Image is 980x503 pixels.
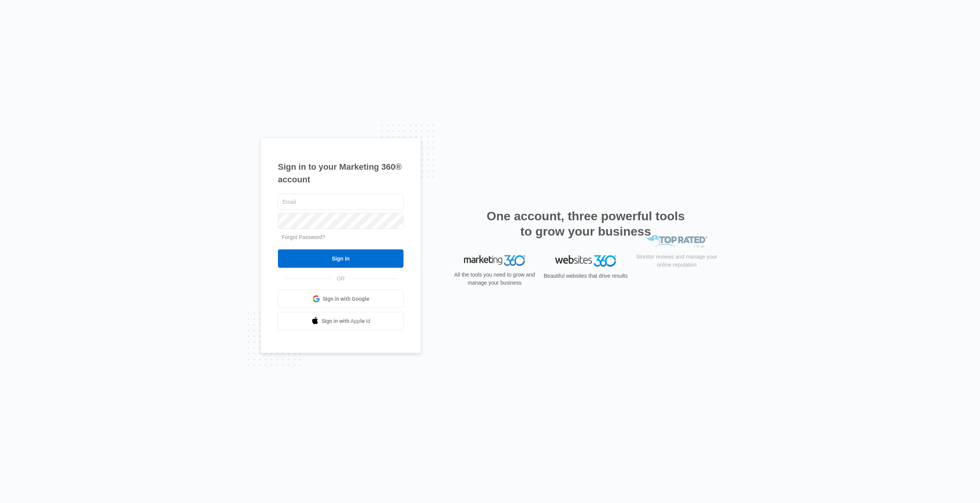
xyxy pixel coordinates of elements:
[322,317,371,325] span: Sign in with Apple Id
[543,272,629,280] p: Beautiful websites that drive results
[452,271,537,287] p: All the tools you need to grow and manage your business
[278,290,403,308] a: Sign in with Google
[278,249,403,268] input: Sign In
[646,255,707,268] img: Top Rated Local
[332,275,350,283] span: OR
[555,255,616,266] img: Websites 360
[278,312,403,330] a: Sign in with Apple Id
[464,255,525,266] img: Marketing 360
[282,234,325,240] a: Forgot Password?
[278,161,403,186] h1: Sign in to your Marketing 360® account
[323,295,369,303] span: Sign in with Google
[278,194,403,210] input: Email
[484,208,687,239] h2: One account, three powerful tools to grow your business
[634,273,720,289] p: Monitor reviews and manage your online reputation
